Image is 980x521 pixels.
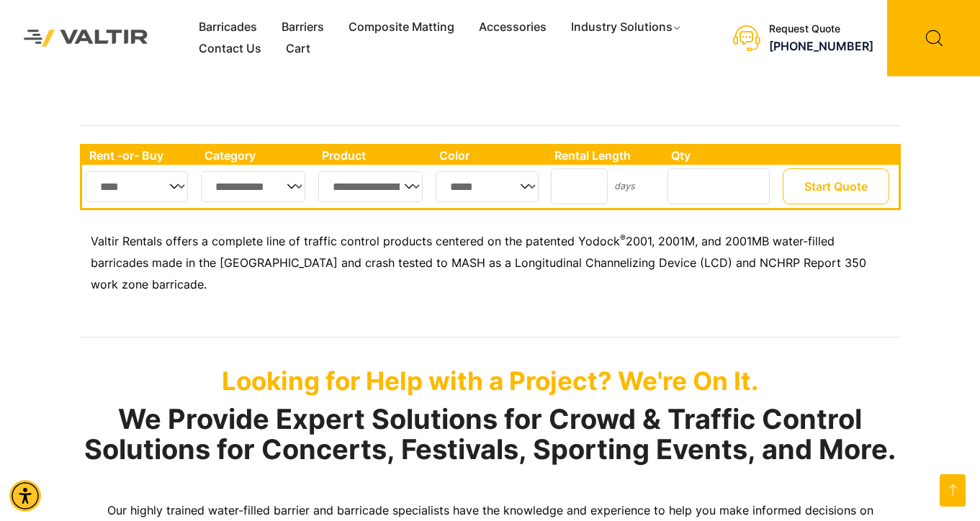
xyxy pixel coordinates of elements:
[467,17,559,38] a: Accessories
[86,171,189,202] select: Single select
[667,168,770,204] input: Number
[274,38,323,60] a: Cart
[336,17,467,38] a: Composite Matting
[186,17,269,38] a: Barricades
[436,171,539,202] select: Single select
[769,23,873,35] div: Request Quote
[82,146,197,165] th: Rent -or- Buy
[11,17,161,59] img: Valtir Rentals
[614,181,635,191] small: days
[783,168,889,204] button: Start Quote
[197,146,315,165] th: Category
[269,17,336,38] a: Barriers
[80,404,901,465] h2: We Provide Expert Solutions for Crowd & Traffic Control Solutions for Concerts, Festivals, Sporti...
[432,146,548,165] th: Color
[9,480,41,512] div: Accessibility Menu
[80,366,901,396] p: Looking for Help with a Project? We're On It.
[551,168,608,204] input: Number
[940,474,966,507] a: Open this option
[664,146,778,165] th: Qty
[620,232,626,243] sup: ®
[559,17,695,38] a: Industry Solutions
[547,146,664,165] th: Rental Length
[318,171,423,202] select: Single select
[91,234,866,291] span: 2001, 2001M, and 2001MB water-filled barricades made in the [GEOGRAPHIC_DATA] and crash tested to...
[186,38,274,60] a: Contact Us
[201,171,306,202] select: Single select
[91,234,620,248] span: Valtir Rentals offers a complete line of traffic control products centered on the patented Yodock
[315,146,432,165] th: Product
[769,39,873,53] a: call (888) 496-3625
